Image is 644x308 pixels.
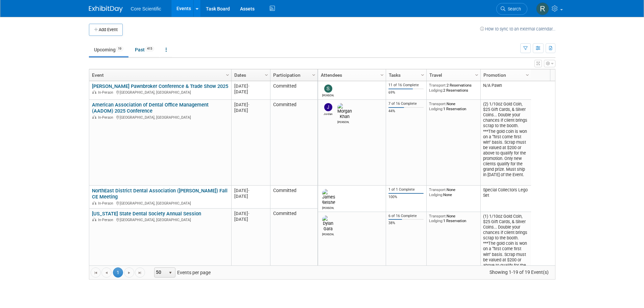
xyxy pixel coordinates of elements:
[429,88,443,93] span: Lodging:
[322,215,334,232] img: Dylan Gara
[131,6,161,11] span: Core Scientific
[234,216,267,222] div: [DATE]
[480,186,531,212] td: Special Collectors Lego Set
[92,201,96,205] img: In-Person Event
[234,89,267,95] div: [DATE]
[248,188,249,193] span: -
[224,69,231,79] a: Column Settings
[388,221,424,226] div: 38%
[378,69,386,79] a: Column Settings
[389,69,422,81] a: Tasks
[92,83,228,89] a: [PERSON_NAME] Pawnbroker Conference & Trade Show 2025
[234,188,267,193] div: [DATE]
[234,108,267,113] div: [DATE]
[429,214,478,223] div: None 1 Reservation
[429,187,478,197] div: None None
[388,195,424,199] div: 100%
[273,69,313,81] a: Participation
[480,81,531,100] td: N/A Pawn
[324,103,332,111] img: Jordan McCullough
[91,267,101,278] a: Go to the first page
[168,270,173,276] span: select
[337,103,352,119] img: Morgan Khan
[324,85,332,93] img: Sam Robinson
[92,89,228,95] div: [GEOGRAPHIC_DATA], [GEOGRAPHIC_DATA]
[137,270,143,276] span: Go to the last page
[93,270,98,276] span: Go to the first page
[92,90,96,94] img: In-Person Event
[234,83,267,89] div: [DATE]
[98,201,115,206] span: In-Person
[270,100,317,186] td: Committed
[116,46,123,51] span: 19
[483,69,527,81] a: Promotion
[130,43,159,56] a: Past415
[270,186,317,209] td: Committed
[113,267,123,278] span: 1
[89,6,123,13] img: ExhibitDay
[429,106,443,111] span: Lodging:
[429,218,443,223] span: Lodging:
[536,2,549,15] img: Rachel Wolff
[496,3,527,15] a: Search
[248,102,249,107] span: -
[145,46,154,51] span: 415
[101,267,112,278] a: Go to the previous page
[89,43,128,56] a: Upcoming19
[388,101,424,106] div: 7 of 16 Complete
[322,189,335,205] img: James Belshe
[311,72,316,78] span: Column Settings
[264,72,269,78] span: Column Settings
[420,72,425,78] span: Column Settings
[104,270,109,276] span: Go to the previous page
[480,100,531,186] td: (2) 1/10oz Gold Coin, $25 Gift Cards, & Silver Coins... Double your chances if client brings scra...
[480,26,555,31] a: How to sync to an external calendar...
[429,101,447,106] span: Transport:
[419,69,426,79] a: Column Settings
[145,267,217,278] span: Events per page
[234,211,267,216] div: [DATE]
[234,69,266,81] a: Dates
[92,114,228,120] div: [GEOGRAPHIC_DATA], [GEOGRAPHIC_DATA]
[322,111,334,116] div: Jordan McCullough
[388,214,424,218] div: 6 of 16 Complete
[98,115,115,120] span: In-Person
[524,69,531,79] a: Column Settings
[154,268,166,277] span: 50
[225,72,230,78] span: Column Settings
[429,192,443,197] span: Lodging:
[322,205,334,210] div: James Belshe
[310,69,317,79] a: Column Settings
[234,193,267,199] div: [DATE]
[429,83,478,93] div: 2 Reservations 2 Reservations
[474,72,479,78] span: Column Settings
[248,211,249,216] span: -
[379,72,385,78] span: Column Settings
[92,200,228,206] div: [GEOGRAPHIC_DATA], [GEOGRAPHIC_DATA]
[248,84,249,89] span: -
[124,267,134,278] a: Go to the next page
[505,6,521,11] span: Search
[429,83,447,88] span: Transport:
[92,102,209,114] a: American Association of Dental Office Management (AADOM) 2025 Conference
[483,267,555,277] span: Showing 1-19 of 19 Event(s)
[92,217,228,222] div: [GEOGRAPHIC_DATA], [GEOGRAPHIC_DATA]
[388,90,424,95] div: 69%
[388,83,424,88] div: 11 of 16 Complete
[429,101,478,111] div: None 1 Reservation
[135,267,145,278] a: Go to the last page
[337,119,349,124] div: Morgan Khan
[98,90,115,95] span: In-Person
[480,212,531,298] td: (1) 1/10oz Gold Coin, $25 Gift Cards, & Silver Coins... Double your chances if client brings scra...
[92,188,228,200] a: NorthEast District Dental Association ([PERSON_NAME]) Fall CE Meeting
[270,81,317,100] td: Committed
[92,115,96,119] img: In-Person Event
[98,218,115,222] span: In-Person
[388,187,424,192] div: 1 of 1 Complete
[234,102,267,108] div: [DATE]
[429,69,476,81] a: Travel
[473,69,480,79] a: Column Settings
[322,93,334,97] div: Sam Robinson
[89,24,123,36] button: Add Event
[321,69,381,81] a: Attendees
